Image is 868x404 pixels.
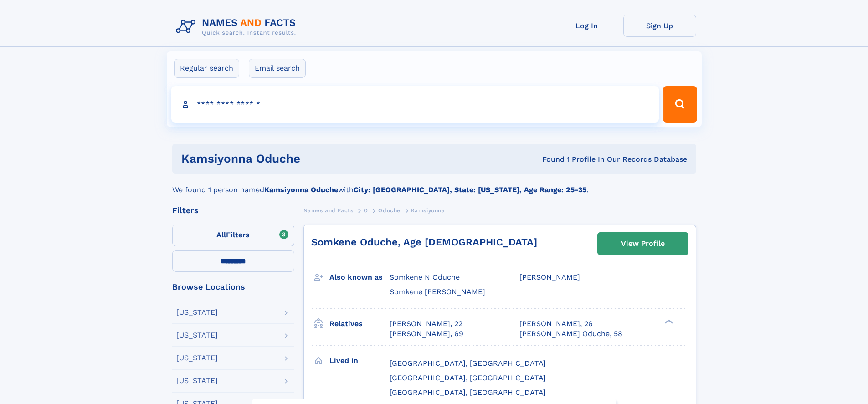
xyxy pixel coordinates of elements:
div: [US_STATE] [176,309,218,316]
div: ❯ [663,318,673,324]
span: [PERSON_NAME] [519,273,580,281]
span: Oduche [378,207,401,214]
a: View Profile [598,233,688,255]
b: City: [GEOGRAPHIC_DATA], State: [US_STATE], Age Range: 25-35 [354,185,586,194]
a: [PERSON_NAME] Oduche, 58 [519,329,622,339]
span: O [364,207,368,214]
div: Filters [172,206,294,215]
span: [GEOGRAPHIC_DATA], [GEOGRAPHIC_DATA] [390,388,546,397]
span: [GEOGRAPHIC_DATA], [GEOGRAPHIC_DATA] [390,373,546,382]
span: [GEOGRAPHIC_DATA], [GEOGRAPHIC_DATA] [390,359,546,368]
a: [PERSON_NAME], 22 [390,319,462,329]
div: Browse Locations [172,283,294,291]
h3: Lived in [329,353,390,368]
b: Kamsiyonna Oduche [264,185,338,194]
span: Kamsiyonna [411,207,445,214]
div: [US_STATE] [176,332,218,339]
span: Somkene [PERSON_NAME] [390,287,485,296]
h1: kamsiyonna oduche [181,153,421,164]
h3: Also known as [329,270,390,285]
label: Regular search [174,59,239,78]
span: Somkene N Oduche [390,273,460,281]
div: View Profile [621,233,665,254]
span: All [216,230,226,239]
a: Sign Up [623,15,696,37]
input: search input [171,86,659,123]
div: [US_STATE] [176,377,218,384]
a: Oduche [378,205,401,216]
div: [US_STATE] [176,354,218,362]
a: Log In [550,15,623,37]
label: Filters [172,225,294,246]
a: O [364,205,368,216]
a: Somkene Oduche, Age [DEMOGRAPHIC_DATA] [311,236,537,248]
a: [PERSON_NAME], 26 [519,319,593,329]
h3: Relatives [329,316,390,332]
a: [PERSON_NAME], 69 [390,329,463,339]
label: Email search [249,59,306,78]
div: We found 1 person named with . [172,174,696,195]
button: Search Button [663,86,697,123]
img: Logo Names and Facts [172,15,303,39]
a: Names and Facts [303,205,354,216]
div: Found 1 Profile In Our Records Database [421,154,687,164]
